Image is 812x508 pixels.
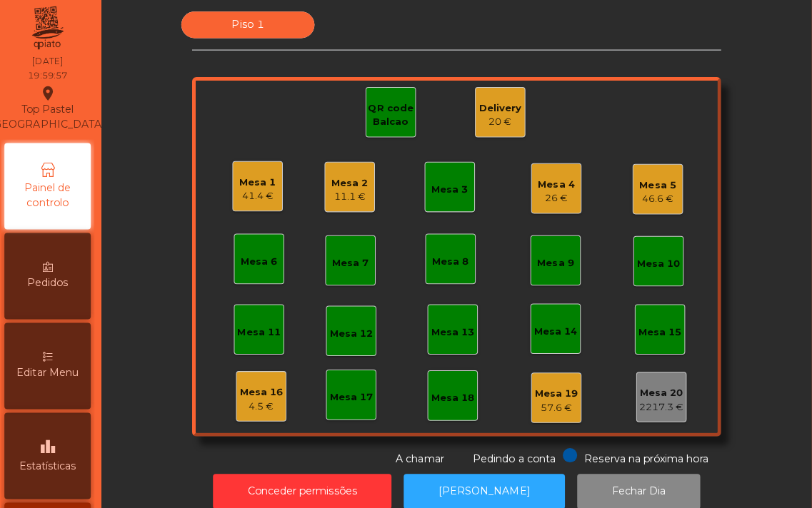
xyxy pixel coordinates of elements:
div: Mesa 7 [336,258,373,273]
span: Editar Menu [23,367,84,382]
div: Mesa 2 [336,179,372,193]
span: Pedindo a conta [476,453,558,466]
div: Piso 1 [186,16,319,42]
div: Mesa 10 [638,259,681,273]
div: Delivery [482,105,524,119]
div: Mesa 6 [246,257,282,271]
div: Mesa 18 [434,392,477,407]
div: 41.4 € [244,192,281,206]
span: Pedidos [34,278,74,293]
div: Mesa 11 [242,327,285,341]
span: Reserva na próxima hora [586,453,709,466]
div: Mesa 4 [541,181,577,195]
div: Mesa 8 [436,257,472,271]
div: Mesa 16 [244,387,287,401]
div: Mesa 12 [334,328,376,342]
div: Mesa 5 [641,181,678,195]
div: Mesa 9 [540,258,576,273]
div: 11.1 € [336,193,372,207]
div: 19:59:57 [34,73,73,86]
i: location_on [45,88,62,106]
img: qpiato [36,7,71,57]
div: 2217.3 € [641,401,685,415]
div: Mesa 17 [334,392,376,406]
div: Mesa 19 [537,388,580,402]
span: Painel de controlo [14,183,93,213]
div: Mesa 3 [435,186,471,200]
div: Mesa 15 [640,327,683,341]
div: Mesa 20 [641,387,685,402]
span: Estatísticas [26,459,82,474]
i: leaderboard [45,439,62,456]
div: 20 € [482,118,524,133]
div: [DATE] [39,59,69,71]
div: 57.6 € [537,402,580,416]
div: Mesa 13 [434,327,477,341]
div: QR code Balcao [370,105,418,133]
div: Mesa 1 [244,178,281,193]
div: Mesa 14 [536,326,579,340]
div: 4.5 € [244,400,287,415]
div: 46.6 € [641,195,678,209]
div: 26 € [541,194,577,208]
span: A chamar [399,453,447,466]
